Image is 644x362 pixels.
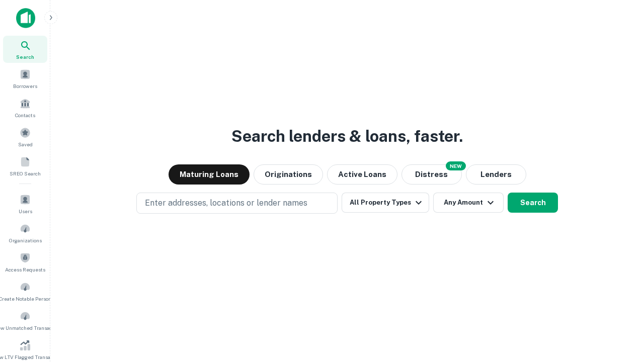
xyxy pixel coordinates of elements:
button: Any Amount [433,193,504,213]
a: Search [3,36,47,63]
button: Maturing Loans [169,164,250,185]
a: Organizations [3,219,47,246]
button: Search [508,193,558,213]
a: Saved [3,123,47,150]
h3: Search lenders & loans, faster. [231,124,463,148]
a: Review Unmatched Transactions [3,307,47,334]
span: SREO Search [10,169,41,177]
a: Borrowers [3,65,47,92]
a: Create Notable Person [3,278,47,305]
img: capitalize-icon.png [16,8,35,28]
button: Search distressed loans with lien and other non-mortgage details. [401,164,462,185]
span: Search [16,53,34,61]
span: Access Requests [5,265,45,274]
a: Contacts [3,94,47,121]
button: Active Loans [327,164,397,185]
div: NEW [446,161,466,170]
iframe: Chat Widget [594,282,644,330]
span: Contacts [15,111,35,119]
button: All Property Types [342,193,429,213]
button: Lenders [466,164,526,185]
button: Originations [254,164,323,185]
a: SREO Search [3,152,47,179]
span: Users [19,207,32,215]
button: Enter addresses, locations or lender names [136,193,338,214]
a: Users [3,190,47,217]
span: Borrowers [13,82,37,90]
p: Enter addresses, locations or lender names [145,197,307,209]
a: Access Requests [3,248,47,276]
span: Organizations [9,236,42,244]
span: Saved [18,140,33,148]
